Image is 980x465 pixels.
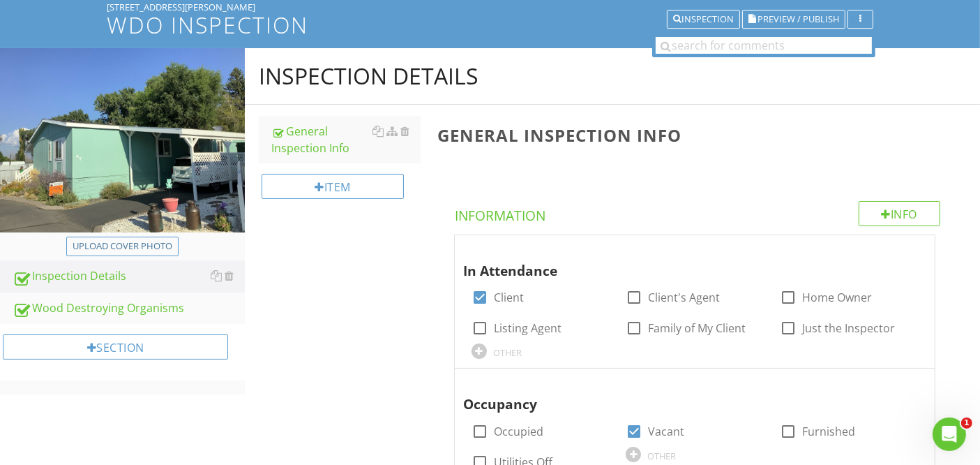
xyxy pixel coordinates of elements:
[648,425,684,438] label: Vacant
[271,123,420,156] div: General Inspection Info
[259,62,478,90] div: Inspection Details
[647,450,676,462] div: OTHER
[13,300,245,318] div: Wood Destroying Organisms
[673,15,734,24] div: Inspection
[933,418,966,451] iframe: Intercom live chat
[13,267,245,286] div: Inspection Details
[73,239,172,253] div: Upload cover photo
[648,290,720,304] label: Client's Agent
[648,321,746,335] label: Family of My Client
[463,374,903,415] div: Occupancy
[803,425,856,438] label: Furnished
[742,12,845,24] a: Preview / Publish
[961,418,972,429] span: 1
[107,1,873,13] div: [STREET_ADDRESS][PERSON_NAME]
[66,237,179,256] button: Upload cover photo
[494,425,543,438] label: Occupied
[463,241,903,281] div: In Attendance
[493,347,522,358] div: OTHER
[859,201,941,226] div: Info
[494,290,524,304] label: Client
[667,12,740,24] a: Inspection
[656,37,872,54] input: search for comments
[262,174,403,199] div: Item
[667,10,740,29] button: Inspection
[742,10,845,29] button: Preview / Publish
[455,201,940,225] h4: Information
[3,334,228,360] div: Section
[494,321,561,335] label: Listing Agent
[437,126,958,145] h3: General Inspection Info
[803,321,896,335] label: Just the Inspector
[803,290,873,304] label: Home Owner
[757,15,839,24] span: Preview / Publish
[107,13,873,37] h1: WDO Inspection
